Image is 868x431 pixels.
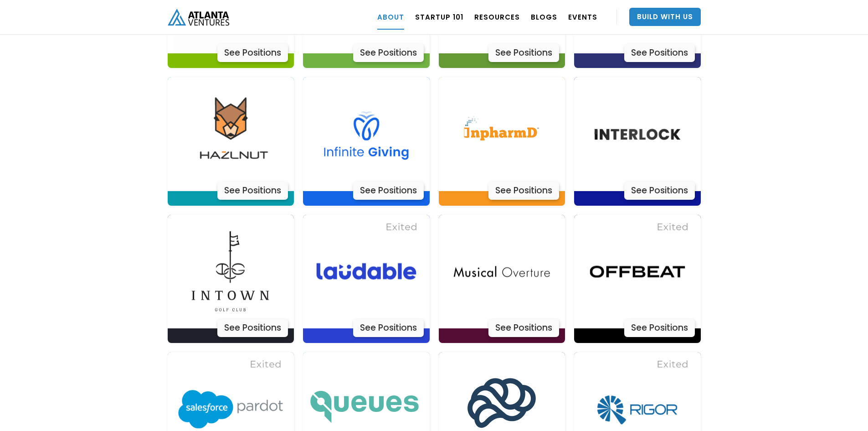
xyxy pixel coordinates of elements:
a: Actively LearnSee Positions [574,215,701,343]
div: See Positions [624,319,695,337]
img: Actively Learn [580,215,694,329]
a: Actively LearnSee Positions [439,215,565,343]
img: Actively Learn [445,77,559,191]
img: Actively Learn [580,77,694,191]
img: Actively Learn [174,215,288,329]
img: Actively Learn [174,77,288,191]
div: See Positions [488,182,559,200]
div: See Positions [624,44,695,62]
a: Actively LearnSee Positions [303,215,430,343]
div: See Positions [217,319,288,337]
div: See Positions [353,319,424,337]
div: See Positions [488,319,559,337]
div: See Positions [353,182,424,200]
a: RESOURCES [474,4,520,30]
img: Actively Learn [445,215,559,329]
div: See Positions [217,44,288,62]
a: EVENTS [568,4,597,30]
a: BLOGS [531,4,557,30]
img: Actively Learn [309,77,423,191]
a: Actively LearnSee Positions [439,77,565,206]
div: See Positions [488,44,559,62]
a: ABOUT [377,4,404,30]
a: Actively LearnSee Positions [574,77,701,206]
div: See Positions [353,44,424,62]
img: Actively Learn [309,215,423,329]
a: Actively LearnSee Positions [303,77,430,206]
div: See Positions [217,182,288,200]
a: Actively LearnSee Positions [168,215,294,343]
a: Build With Us [629,8,701,26]
div: See Positions [624,182,695,200]
a: Startup 101 [415,4,463,30]
a: Actively LearnSee Positions [168,77,294,206]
